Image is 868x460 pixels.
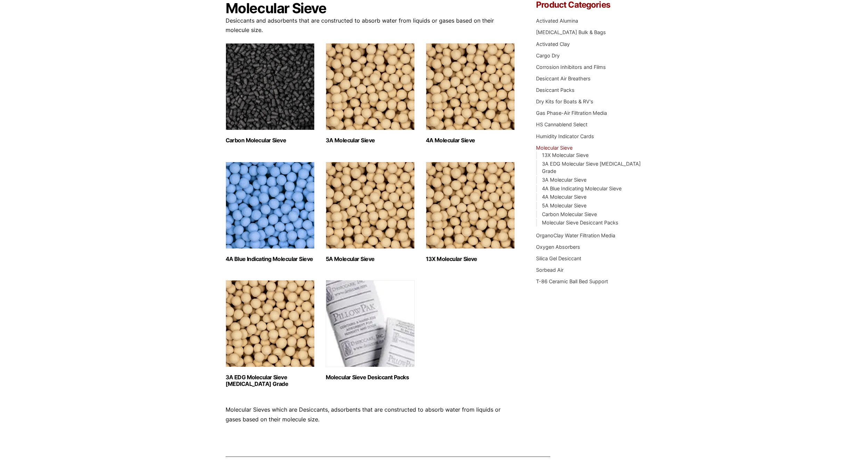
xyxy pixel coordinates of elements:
[536,64,606,70] a: Corrosion Inhibitors and Films
[536,278,608,284] a: T-86 Ceramic Ball Bed Support
[542,211,597,217] a: Carbon Molecular Sieve
[542,152,589,158] a: 13X Molecular Sieve
[426,43,515,130] img: 4A Molecular Sieve
[542,220,618,225] a: Molecular Sieve Desiccant Packs
[226,256,315,262] h2: 4A Blue Indicating Molecular Sieve
[536,29,606,35] a: [MEDICAL_DATA] Bulk & Bags
[536,255,581,261] a: Silica Gel Desiccant
[326,374,415,381] h2: Molecular Sieve Desiccant Packs
[326,162,415,262] a: Visit product category 5A Molecular Sieve
[536,1,642,9] h4: Product Categories
[326,137,415,144] h2: 3A Molecular Sieve
[536,121,587,127] a: HS Cannablend Select
[542,194,586,200] a: 4A Molecular Sieve
[426,256,515,262] h2: 13X Molecular Sieve
[326,256,415,262] h2: 5A Molecular Sieve
[226,280,315,367] img: 3A EDG Molecular Sieve Ethanol Grade
[536,145,573,151] a: Molecular Sieve
[226,280,315,387] a: Visit product category 3A EDG Molecular Sieve Ethanol Grade
[536,53,560,58] a: Cargo Dry
[536,76,591,81] a: Desiccant Air Breathers
[536,244,580,250] a: Oxygen Absorbers
[326,162,415,249] img: 5A Molecular Sieve
[326,280,415,381] a: Visit product category Molecular Sieve Desiccant Packs
[536,267,563,273] a: Sorbead Air
[536,133,594,139] a: Humidity Indicator Cards
[226,405,516,424] p: Molecular Sieves which are Desiccants, adsorbents that are constructed to absorb water from liqui...
[542,185,622,191] a: 4A Blue Indicating Molecular Sieve
[326,43,415,130] img: 3A Molecular Sieve
[536,87,575,93] a: Desiccant Packs
[226,137,315,144] h2: Carbon Molecular Sieve
[226,162,315,262] a: Visit product category 4A Blue Indicating Molecular Sieve
[426,43,515,144] a: Visit product category 4A Molecular Sieve
[326,280,415,367] img: Molecular Sieve Desiccant Packs
[536,18,578,24] a: Activated Alumina
[426,162,515,249] img: 13X Molecular Sieve
[226,16,516,35] p: Desiccants and adsorbents that are constructed to absorb water from liquids or gases based on the...
[542,203,586,208] a: 5A Molecular Sieve
[226,43,315,130] img: Carbon Molecular Sieve
[536,41,570,47] a: Activated Clay
[226,374,315,387] h2: 3A EDG Molecular Sieve [MEDICAL_DATA] Grade
[542,161,641,174] a: 3A EDG Molecular Sieve [MEDICAL_DATA] Grade
[426,162,515,262] a: Visit product category 13X Molecular Sieve
[536,232,615,238] a: OrganoClay Water Filtration Media
[226,1,516,16] h1: Molecular Sieve
[326,43,415,144] a: Visit product category 3A Molecular Sieve
[536,98,593,104] a: Dry Kits for Boats & RV's
[536,110,607,116] a: Gas Phase-Air Filtration Media
[226,43,315,144] a: Visit product category Carbon Molecular Sieve
[542,177,586,183] a: 3A Molecular Sieve
[426,137,515,144] h2: 4A Molecular Sieve
[226,162,315,249] img: 4A Blue Indicating Molecular Sieve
